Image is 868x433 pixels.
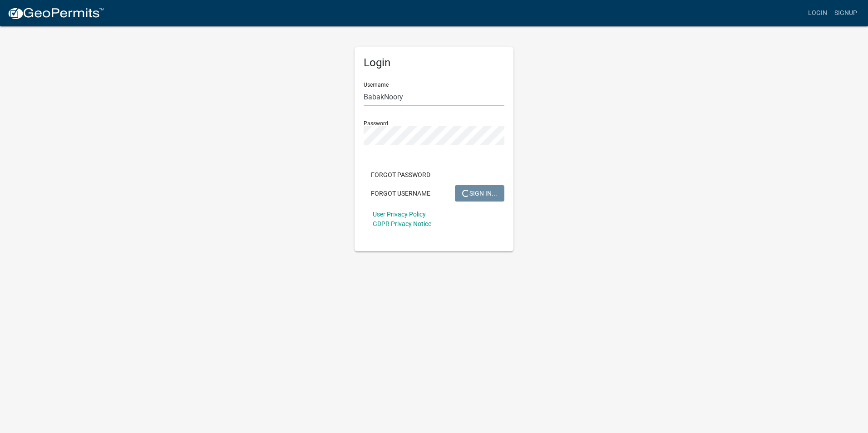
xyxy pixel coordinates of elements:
[455,185,504,202] button: SIGN IN...
[364,167,438,183] button: Forgot Password
[364,185,438,202] button: Forgot Username
[373,211,426,218] a: User Privacy Policy
[373,220,431,227] a: GDPR Privacy Notice
[462,189,497,197] span: SIGN IN...
[804,5,831,22] a: Login
[364,56,504,69] h5: Login
[831,5,861,22] a: Signup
